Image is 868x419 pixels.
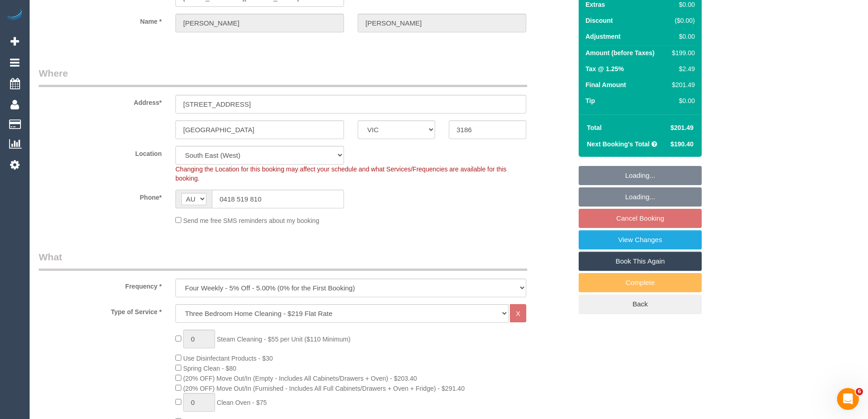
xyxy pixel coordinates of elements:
[32,279,169,291] label: Frequency *
[217,399,267,406] span: Clean Oven - $75
[175,120,344,139] input: Suburb*
[212,190,344,208] input: Phone*
[586,48,654,57] label: Amount (before Taxes)
[39,250,527,271] legend: What
[668,96,695,105] div: $0.00
[586,32,621,41] label: Adjustment
[856,388,863,395] span: 6
[175,14,344,32] input: First Name*
[183,385,465,392] span: (20% OFF) Move Out/In (Furnished - Includes All Full Cabinets/Drawers + Oven + Fridge) - $291.40
[183,375,417,382] span: (20% OFF) Move Out/In (Empty - Includes All Cabinets/Drawers + Oven) - $203.40
[668,80,695,89] div: $201.49
[586,96,595,105] label: Tip
[668,16,695,25] div: ($0.00)
[668,48,695,57] div: $199.00
[668,32,695,41] div: $0.00
[32,146,169,158] label: Location
[586,80,626,89] label: Final Amount
[32,95,169,107] label: Address*
[39,67,527,87] legend: Where
[579,230,702,249] a: View Changes
[837,388,859,410] iframe: Intercom live chat
[670,124,693,131] span: $201.49
[579,252,702,271] a: Book This Again
[586,64,624,73] label: Tax @ 1.25%
[586,16,613,25] label: Discount
[449,120,526,139] input: Post Code*
[587,140,650,148] strong: Next Booking's Total
[32,14,169,26] label: Name *
[5,9,24,22] img: Automaid Logo
[32,190,169,202] label: Phone*
[183,355,273,362] span: Use Disinfectant Products - $30
[670,140,693,148] span: $190.40
[217,336,350,343] span: Steam Cleaning - $55 per Unit ($110 Minimum)
[358,14,526,32] input: Last Name*
[587,124,601,131] strong: Total
[183,217,319,224] span: Send me free SMS reminders about my booking
[183,365,236,372] span: Spring Clean - $80
[32,304,169,316] label: Type of Service *
[175,166,507,182] span: Changing the Location for this booking may affect your schedule and what Services/Frequencies are...
[579,295,702,314] a: Back
[668,64,695,73] div: $2.49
